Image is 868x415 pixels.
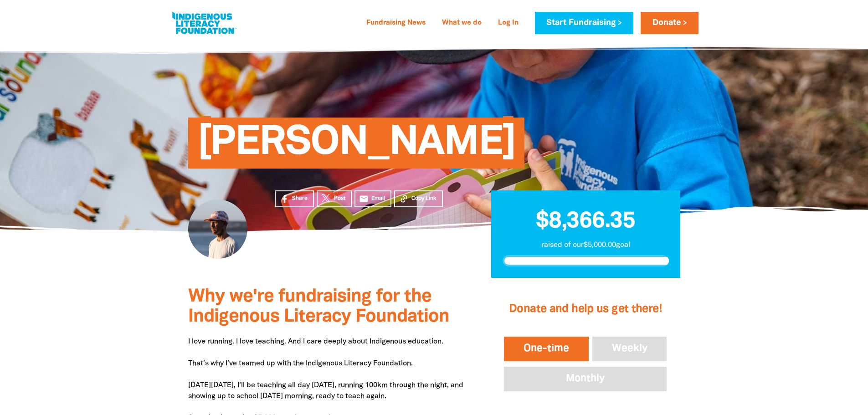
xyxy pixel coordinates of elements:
[536,211,635,232] span: $8,366.35
[502,365,668,393] button: Monthly
[361,16,431,31] a: Fundraising News
[493,16,524,31] a: Log In
[641,12,698,34] a: Donate
[411,195,437,203] span: Copy Link
[334,195,345,203] span: Post
[188,288,449,325] span: Why we're fundraising for the Indigenous Literacy Foundation
[292,195,308,203] span: Share
[197,124,516,169] span: [PERSON_NAME]
[437,16,487,31] a: What we do
[591,335,669,363] button: Weekly
[502,291,668,328] h2: Donate and help us get there!
[535,12,633,34] a: Start Fundraising
[502,335,591,363] button: One-time
[275,190,314,207] a: Share
[317,190,352,207] a: Post
[359,194,369,204] i: email
[371,195,385,203] span: Email
[354,190,392,207] a: emailEmail
[503,240,669,251] p: raised of our $5,000.00 goal
[394,190,443,207] button: Copy Link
